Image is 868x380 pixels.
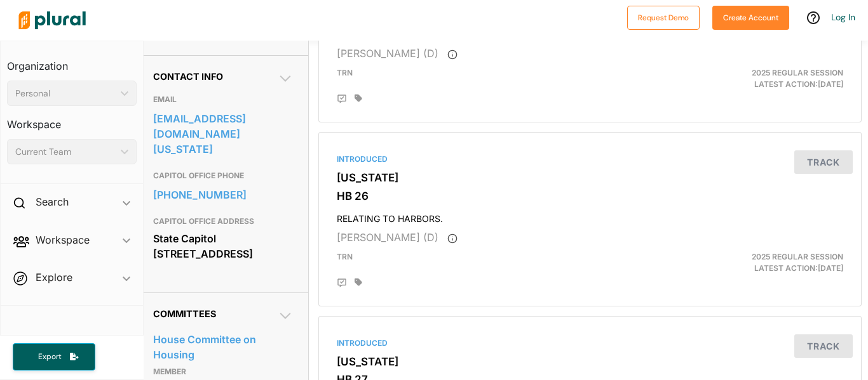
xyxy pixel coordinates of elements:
[831,11,855,23] a: Log In
[355,94,362,103] div: Add tags
[153,214,293,229] h3: CAPITOL OFFICE ADDRESS
[15,145,116,159] div: Current Team
[337,355,843,368] h3: [US_STATE]
[337,47,438,60] span: [PERSON_NAME] (D)
[13,343,95,370] button: Export
[337,207,843,225] h4: RELATING TO HARBORS.
[627,10,700,23] a: Request Demo
[36,195,69,209] h2: Search
[7,106,137,134] h3: Workspace
[337,278,347,288] div: Add Position Statement
[337,252,353,261] span: TRN
[153,185,293,204] a: [PHONE_NUMBER]
[7,48,137,75] h3: Organization
[752,252,843,261] span: 2025 Regular Session
[153,229,293,263] div: State Capitol [STREET_ADDRESS]
[712,10,789,23] a: Create Account
[794,150,853,174] button: Track
[153,109,293,159] a: [EMAIL_ADDRESS][DOMAIN_NAME][US_STATE]
[337,337,843,349] div: Introduced
[153,364,293,379] p: Member
[677,251,853,274] div: Latest Action: [DATE]
[153,92,293,107] h3: EMAIL
[337,171,843,184] h3: [US_STATE]
[337,94,347,104] div: Add Position Statement
[153,330,293,364] a: House Committee on Housing
[153,168,293,183] h3: CAPITOL OFFICE PHONE
[355,278,362,287] div: Add tags
[337,68,353,77] span: TRN
[15,87,116,100] div: Personal
[794,334,853,358] button: Track
[337,154,843,165] div: Introduced
[337,190,843,202] h3: HB 26
[677,67,853,90] div: Latest Action: [DATE]
[627,6,700,30] button: Request Demo
[752,68,843,77] span: 2025 Regular Session
[712,6,789,30] button: Create Account
[29,351,70,362] span: Export
[337,231,438,244] span: [PERSON_NAME] (D)
[153,308,216,319] span: Committees
[153,71,223,82] span: Contact Info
